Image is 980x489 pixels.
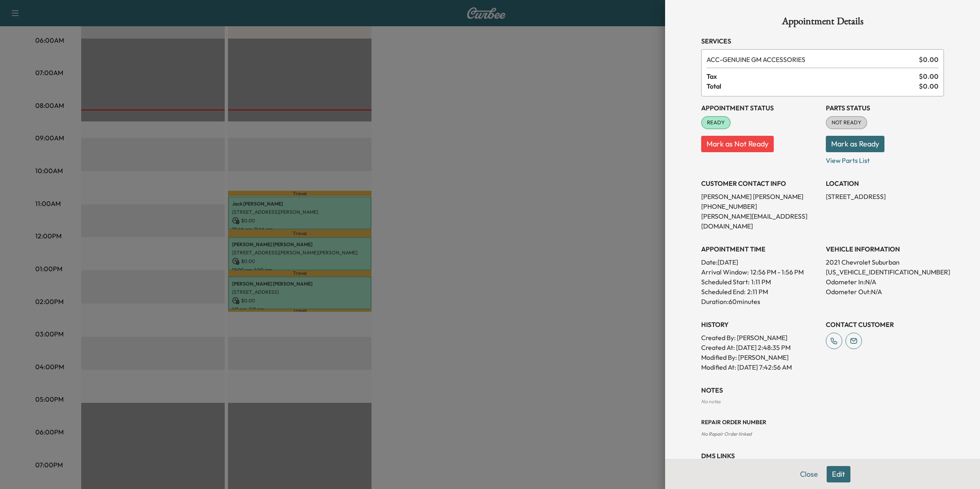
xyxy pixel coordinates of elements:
[701,211,819,231] p: [PERSON_NAME][EMAIL_ADDRESS][DOMAIN_NAME]
[701,352,819,362] p: Modified By : [PERSON_NAME]
[701,257,819,267] p: Date: [DATE]
[826,192,944,201] p: [STREET_ADDRESS]
[747,287,768,297] p: 2:11 PM
[701,320,819,329] h3: History
[826,103,944,113] h3: Parts Status
[701,451,944,461] h3: DMS Links
[701,277,750,287] p: Scheduled Start:
[701,287,745,297] p: Scheduled End:
[707,71,919,81] span: Tax
[919,71,939,81] span: $ 0.00
[701,333,819,343] p: Created By : [PERSON_NAME]
[750,267,804,277] span: 12:56 PM - 1:56 PM
[701,192,819,201] p: [PERSON_NAME] [PERSON_NAME]
[701,362,819,372] p: Modified At : [DATE] 7:42:56 AM
[701,343,819,352] p: Created At : [DATE] 2:48:35 PM
[701,431,752,437] span: No Repair Order linked
[826,152,944,165] p: View Parts List
[701,244,819,254] h3: APPOINTMENT TIME
[826,136,884,152] button: Mark as Ready
[826,320,944,329] h3: CONTACT CUSTOMER
[707,55,916,64] span: GENUINE GM ACCESSORIES
[701,201,819,211] p: [PHONE_NUMBER]
[701,385,944,395] h3: NOTES
[826,267,944,277] p: [US_VEHICLE_IDENTIFICATION_NUMBER]
[701,136,774,152] button: Mark as Not Ready
[701,297,819,306] p: Duration: 60 minutes
[701,418,944,426] h3: Repair Order number
[826,287,944,297] p: Odometer Out: N/A
[826,257,944,267] p: 2021 Chevrolet Suburban
[701,16,944,30] h1: Appointment Details
[919,81,939,91] span: $ 0.00
[702,119,730,127] span: READY
[827,119,866,127] span: NOT READY
[707,81,919,91] span: Total
[795,466,823,482] button: Close
[826,277,944,287] p: Odometer In: N/A
[701,36,944,46] h3: Services
[751,277,771,287] p: 1:11 PM
[701,178,819,188] h3: CUSTOMER CONTACT INFO
[826,244,944,254] h3: VEHICLE INFORMATION
[919,55,939,64] span: $ 0.00
[827,466,850,482] button: Edit
[701,103,819,113] h3: Appointment Status
[701,398,944,405] div: No notes
[826,178,944,188] h3: LOCATION
[701,267,819,277] p: Arrival Window:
